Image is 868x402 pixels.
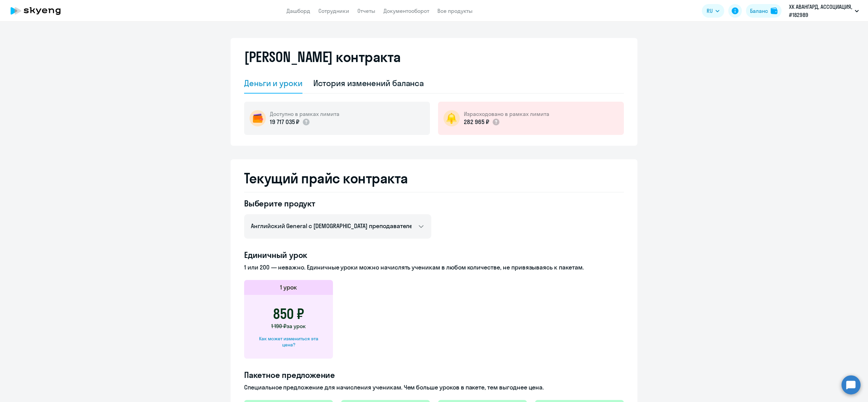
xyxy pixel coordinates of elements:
h4: Пакетное предложение [244,369,624,380]
span: RU [707,7,713,15]
h4: Единичный урок [244,249,624,260]
h2: Текущий прайс контракта [244,170,624,186]
a: Отчеты [357,7,375,14]
button: RU [702,4,724,18]
img: balance [771,7,777,14]
a: Сотрудники [318,7,349,14]
p: ХК АВАНГАРД, АССОЦИАЦИЯ, #182989 [789,3,852,19]
p: 1 или 200 — неважно. Единичные уроки можно начислять ученикам в любом количестве, не привязываясь... [244,263,624,272]
a: Дашборд [287,7,310,14]
p: Специальное предложение для начисления ученикам. Чем больше уроков в пакете, тем выгоднее цена. [244,383,624,392]
span: за урок [287,323,306,329]
p: 19 717 035 ₽ [270,118,299,126]
button: Балансbalance [746,4,782,18]
h4: Выберите продукт [244,198,431,209]
span: 1 190 ₽ [271,323,287,329]
h5: Доступно в рамках лимита [270,110,339,118]
h2: [PERSON_NAME] контракта [244,49,401,65]
h5: 1 урок [280,283,297,292]
button: ХК АВАНГАРД, АССОЦИАЦИЯ, #182989 [786,3,862,19]
img: wallet-circle.png [250,110,266,126]
p: 282 965 ₽ [464,118,489,126]
a: Все продукты [437,7,473,14]
h3: 850 ₽ [273,306,304,322]
div: Баланс [750,7,768,15]
h5: Израсходовано в рамках лимита [464,110,549,118]
div: Как может измениться эта цена? [255,336,322,348]
div: Деньги и уроки [244,78,302,88]
a: Документооборот [383,7,429,14]
div: История изменений баланса [313,78,424,88]
img: bell-circle.png [443,110,460,126]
